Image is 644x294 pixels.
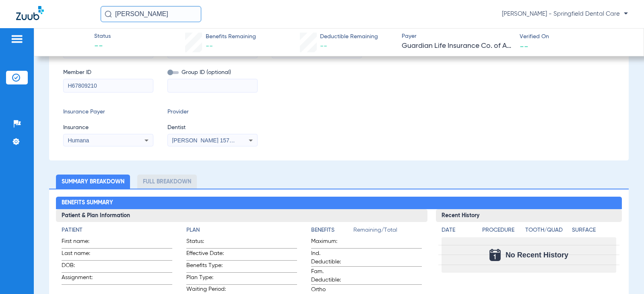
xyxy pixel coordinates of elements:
h3: Patient & Plan Information [56,209,427,222]
span: Provider [167,108,258,116]
app-breakdown-title: Date [442,226,475,237]
h4: Patient [62,226,172,234]
span: [PERSON_NAME] - Springfield Dental Care [502,10,628,18]
span: [PERSON_NAME] 1578857561 [172,137,251,144]
span: Plan Type: [186,273,226,284]
span: First name: [62,237,101,248]
li: Summary Breakdown [56,175,130,189]
span: Status [94,32,111,41]
span: Effective Date: [186,249,226,260]
h4: Surface [572,226,616,234]
span: -- [320,43,327,50]
img: Calendar [489,249,501,261]
span: Dentist [167,123,258,132]
span: Member ID [63,68,153,77]
h4: Plan [186,226,297,234]
h4: Date [442,226,475,234]
img: Search Icon [105,10,112,18]
span: -- [520,42,528,50]
span: Insurance [63,123,153,132]
span: Group ID (optional) [167,68,258,77]
span: Assignment: [62,273,101,284]
span: Guardian Life Insurance Co. of America [402,41,513,51]
span: Ind. Deductible: [311,249,351,266]
img: hamburger-icon [10,34,23,44]
button: Open calendar [346,45,361,58]
span: Benefits Type: [186,261,226,272]
app-breakdown-title: Procedure [482,226,522,237]
input: Search for patients [101,6,201,22]
span: Fam. Deductible: [311,267,351,284]
h3: Recent History [436,209,621,222]
app-breakdown-title: Benefits [311,226,353,237]
span: Benefits Remaining [206,33,256,41]
span: Last name: [62,249,101,260]
span: Verified On [520,33,631,41]
span: Maximum: [311,237,351,248]
h4: Benefits [311,226,353,234]
span: Remaining/Total [353,226,422,237]
h4: Tooth/Quad [525,226,569,234]
span: Deductible Remaining [320,33,378,41]
app-breakdown-title: Surface [572,226,616,237]
h2: Benefits Summary [56,197,621,210]
span: -- [206,43,213,50]
span: Status: [186,237,226,248]
span: Payer [402,32,513,41]
span: -- [94,41,111,52]
li: Full Breakdown [137,175,197,189]
img: Zuub Logo [16,6,44,20]
span: No Recent History [506,251,568,259]
span: Insurance Payer [63,108,153,116]
span: Humana [68,137,89,144]
span: DOB: [62,261,101,272]
app-breakdown-title: Tooth/Quad [525,226,569,237]
h4: Procedure [482,226,522,234]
